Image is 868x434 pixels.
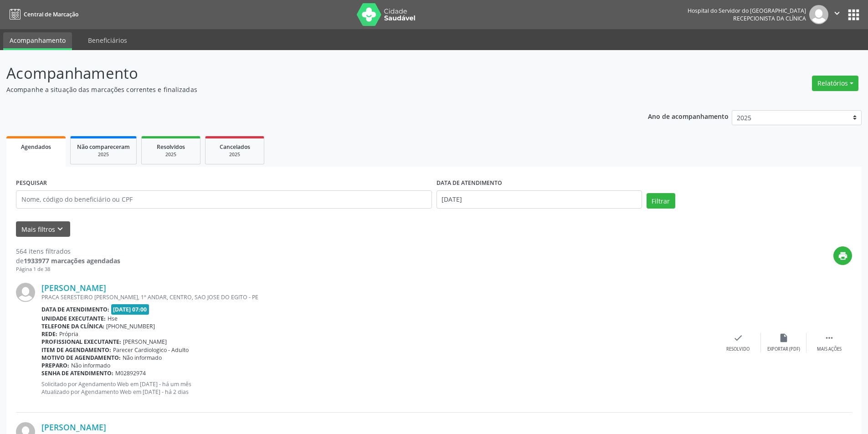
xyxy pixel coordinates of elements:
button: print [833,246,852,265]
button:  [828,5,846,24]
label: PESQUISAR [16,176,47,190]
span: [PERSON_NAME] [123,338,167,346]
span: Não informado [123,354,162,362]
b: Item de agendamento: [41,346,111,354]
img: img [16,283,35,302]
div: Exportar (PDF) [767,346,800,352]
span: Agendados [21,143,51,151]
p: Ano de acompanhamento [648,110,729,122]
b: Data de atendimento: [41,306,109,313]
span: Resolvidos [157,143,185,151]
i: insert_drive_file [779,333,789,343]
div: 2025 [77,151,130,158]
div: Hospital do Servidor do [GEOGRAPHIC_DATA] [688,7,806,15]
b: Motivo de agendamento: [41,354,121,362]
i: keyboard_arrow_down [55,224,65,234]
div: 2025 [148,151,194,158]
i: print [838,251,848,261]
b: Rede: [41,330,57,338]
input: Nome, código do beneficiário ou CPF [16,190,432,209]
img: img [809,5,828,24]
span: Não informado [71,362,110,369]
span: Não compareceram [77,143,130,151]
span: Hse [108,315,118,322]
div: de [16,256,120,266]
button: Mais filtroskeyboard_arrow_down [16,221,70,237]
div: PRACA SERESTEIRO [PERSON_NAME], 1º ANDAR, CENTRO, SAO JOSE DO EGITO - PE [41,293,715,301]
i: check [733,333,743,343]
span: M02892974 [115,369,146,377]
b: Profissional executante: [41,338,121,346]
label: DATA DE ATENDIMENTO [437,176,502,190]
button: Relatórios [812,76,858,91]
a: Acompanhamento [3,32,72,50]
div: Mais ações [817,346,842,352]
button: Filtrar [647,193,675,209]
b: Senha de atendimento: [41,369,113,377]
b: Preparo: [41,362,69,369]
a: [PERSON_NAME] [41,283,106,293]
strong: 1933977 marcações agendadas [24,256,120,265]
i:  [832,8,842,18]
b: Telefone da clínica: [41,322,104,330]
b: Unidade executante: [41,315,106,322]
input: Selecione um intervalo [437,190,642,209]
span: [PHONE_NUMBER] [106,322,155,330]
div: 2025 [212,151,257,158]
span: Recepcionista da clínica [733,15,806,22]
a: Beneficiários [82,32,134,48]
span: Cancelados [220,143,250,151]
p: Acompanhe a situação das marcações correntes e finalizadas [6,85,605,94]
a: Central de Marcação [6,7,78,22]
p: Solicitado por Agendamento Web em [DATE] - há um mês Atualizado por Agendamento Web em [DATE] - h... [41,380,715,396]
span: Própria [59,330,78,338]
a: [PERSON_NAME] [41,422,106,432]
span: [DATE] 07:00 [111,304,149,315]
span: Central de Marcação [24,10,78,18]
i:  [824,333,834,343]
button: apps [846,7,862,23]
div: Resolvido [726,346,750,352]
div: 564 itens filtrados [16,246,120,256]
div: Página 1 de 38 [16,266,120,273]
span: Parecer Cardiologico - Adulto [113,346,189,354]
p: Acompanhamento [6,62,605,85]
